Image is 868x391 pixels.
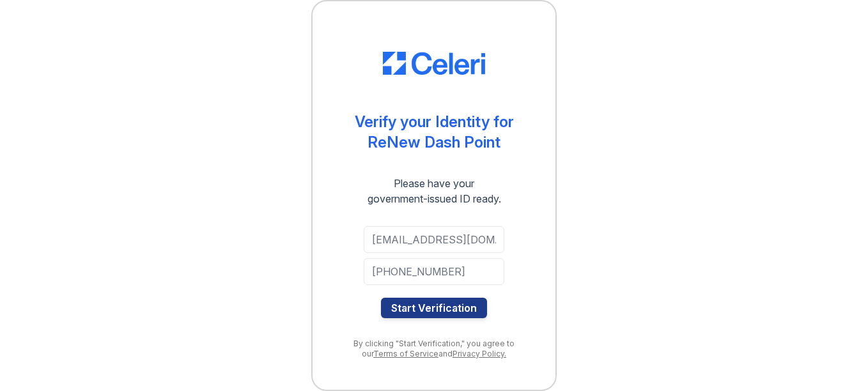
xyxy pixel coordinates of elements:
[338,339,530,359] div: By clicking "Start Verification," you agree to our and
[364,226,504,253] input: Email
[364,258,504,285] input: Phone
[453,349,506,358] a: Privacy Policy.
[373,349,438,358] a: Terms of Service
[383,52,485,75] img: CE_Logo_Blue-a8612792a0a2168367f1c8372b55b34899dd931a85d93a1a3d3e32e68fde9ad4.png
[381,298,487,318] button: Start Verification
[345,176,524,206] div: Please have your government-issued ID ready.
[355,112,514,153] div: Verify your Identity for ReNew Dash Point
